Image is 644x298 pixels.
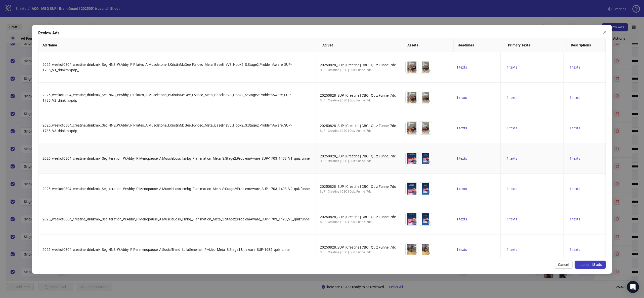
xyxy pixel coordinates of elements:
[412,68,418,74] button: Preview
[320,245,396,250] div: 20250828_SUP | Creatine | CBO | Quiz Funnel 7dc
[406,183,418,195] img: Asset 1
[507,126,517,130] span: 1 texts
[320,220,396,224] div: SUP | Creatine | CBO | Quiz Funnel 7dc
[426,189,432,195] button: Preview
[320,153,396,159] div: 20250828_SUP | Creatine | CBO | Quiz Funnel 7dc
[413,221,417,224] span: eye
[406,213,418,225] img: Asset 1
[426,128,432,134] button: Preview
[568,125,582,131] button: 1 texts
[505,95,519,101] button: 1 texts
[412,219,418,225] button: Preview
[42,156,310,160] span: 2025_weekof0804_creatine_drinkmix_Seg:iteration_W:Abby_P:Menopause_A:MuscleLoss_I:mbg_F:animation...
[456,96,467,100] span: 1 texts
[419,213,432,225] img: Asset 2
[454,95,469,101] button: 1 texts
[426,159,432,165] button: Preview
[505,64,519,70] button: 1 texts
[507,96,517,100] span: 1 texts
[567,38,630,52] th: Descriptions
[427,160,431,163] span: eye
[406,152,418,165] img: Asset 1
[419,152,432,165] img: Asset 2
[570,156,580,160] span: 1 texts
[320,129,396,133] div: SUP | Creatine | CBO | Quiz Funnel 7dc
[507,65,517,69] span: 1 texts
[601,28,609,36] button: Close
[320,123,396,129] div: 20250828_SUP | Creatine | CBO | Quiz Funnel 7dc
[320,214,396,220] div: 20250828_SUP | Creatine | CBO | Quiz Funnel 7dc
[568,247,582,253] button: 1 texts
[320,250,396,255] div: SUP | Creatine | CBO | Quiz Funnel 7dc
[504,38,567,52] th: Primary Texts
[454,155,469,161] button: 1 texts
[406,61,418,74] img: Asset 1
[505,125,519,131] button: 1 texts
[427,221,431,224] span: eye
[42,93,292,102] span: 2025_weekof0804_creatine_drinkmix_Seg:NNS_W:Abby_P:Pilates_A:Muscletone_I:KristinMcGee_F:video_Me...
[403,38,454,52] th: Assets
[568,64,582,70] button: 1 texts
[507,156,517,160] span: 1 texts
[320,184,396,189] div: 20250828_SUP | Creatine | CBO | Quiz Funnel 7dc
[406,122,418,134] img: Asset 1
[406,243,418,256] img: Asset 1
[413,99,417,103] span: eye
[320,93,396,98] div: 20250828_SUP | Creatine | CBO | Quiz Funnel 7dc
[568,216,582,222] button: 1 texts
[426,219,432,225] button: Preview
[419,183,432,195] img: Asset 2
[419,61,432,74] img: Asset 2
[42,123,292,133] span: 2025_weekof0804_creatine_drinkmix_Seg:NNS_W:Abby_P:Pilates_A:Muscletone_I:KristinMcGee_F:video_Me...
[505,216,519,222] button: 1 texts
[558,263,569,267] span: Cancel
[454,64,469,70] button: 1 texts
[505,186,519,192] button: 1 texts
[570,187,580,191] span: 1 texts
[412,128,418,134] button: Preview
[427,190,431,194] span: eye
[507,187,517,191] span: 1 texts
[419,122,432,134] img: Asset 2
[427,130,431,133] span: eye
[413,69,417,72] span: eye
[554,261,573,269] button: Cancel
[570,96,580,100] span: 1 texts
[413,190,417,194] span: eye
[603,30,607,34] span: close
[568,155,582,161] button: 1 texts
[38,38,318,52] th: Ad Name
[427,69,431,72] span: eye
[568,186,582,192] button: 1 texts
[454,186,469,192] button: 1 texts
[42,187,310,191] span: 2025_weekof0804_creatine_drinkmix_Seg:iteration_W:Abby_P:Menopause_A:MuscleLoss_I:mbg_F:animation...
[570,126,580,130] span: 1 texts
[412,159,418,165] button: Preview
[320,62,396,68] div: 20250828_SUP | Creatine | CBO | Quiz Funnel 7dc
[456,65,467,69] span: 1 texts
[456,248,467,252] span: 1 texts
[42,248,290,252] span: 2025_weekof0804_creatine_drinkmix_Seg:NNS_W:Abby_P:Perimenopause_A:SocialTrend_I:JilaSenemar_F:vi...
[454,247,469,253] button: 1 texts
[413,160,417,163] span: eye
[570,217,580,221] span: 1 texts
[419,91,432,104] img: Asset 2
[38,30,606,36] div: Review Ads
[454,125,469,131] button: 1 texts
[318,38,403,52] th: Ad Set
[627,281,639,293] div: Open Intercom Messenger
[320,68,396,73] div: SUP | Creatine | CBO | Quiz Funnel 7dc
[507,217,517,221] span: 1 texts
[419,243,432,256] img: Asset 2
[413,130,417,133] span: eye
[454,216,469,222] button: 1 texts
[426,68,432,74] button: Preview
[427,99,431,103] span: eye
[427,251,431,255] span: eye
[42,63,292,72] span: 2025_weekof0804_creatine_drinkmix_Seg:NNS_W:Abby_P:Pilates_A:Muscletone_I:KristinMcGee_F:video_Me...
[454,38,504,52] th: Headlines
[426,250,432,256] button: Preview
[507,248,517,252] span: 1 texts
[505,155,519,161] button: 1 texts
[412,98,418,104] button: Preview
